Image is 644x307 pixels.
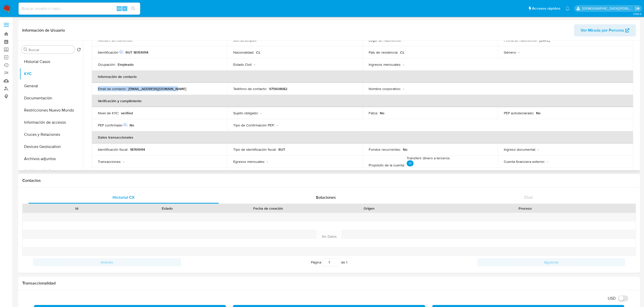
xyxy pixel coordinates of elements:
[260,111,261,115] p: -
[130,123,134,127] p: No
[124,6,126,11] span: s
[98,111,119,115] p: Nivel de KYC :
[269,86,287,91] p: 975608682
[369,50,398,55] p: País de residencia :
[128,86,186,91] p: [EMAIL_ADDRESS][DOMAIN_NAME]
[233,123,275,127] p: Tipo de Confirmación PEP :
[400,50,404,55] p: CL
[22,178,636,183] h1: Contactos
[504,111,534,115] p: PEP autodeclarado :
[20,56,83,68] button: Historial Casos
[20,116,83,128] button: Información de accesos
[98,159,121,164] p: Transacciones :
[20,128,83,141] button: Cruces y Relaciones
[369,38,401,42] p: Lugar de nacimiento :
[20,165,83,177] button: Anticipos de dinero
[35,206,118,211] div: Id
[24,48,28,52] button: Buscar
[403,62,404,67] p: -
[504,50,516,55] p: Género :
[418,206,632,211] div: Proceso
[22,28,65,33] h1: Información de Usuario
[121,111,133,115] p: verified
[277,123,278,127] p: -
[233,62,252,67] p: Estado Civil :
[98,50,123,55] p: Identificación :
[369,111,378,115] p: Fatca :
[135,38,136,42] p: -
[233,111,258,115] p: Sujeto obligado :
[369,163,405,167] p: Propósito de la cuenta :
[518,50,520,55] p: -
[539,38,550,42] p: [DATE]
[20,141,83,153] button: Devices Geolocation
[369,86,401,91] p: Nombre corporativo :
[504,147,536,152] p: Ingreso documental :
[346,260,347,265] span: 1
[327,206,411,211] div: Origen
[380,111,384,115] p: No
[92,71,633,83] th: Información de contacto
[635,6,640,11] a: Salir
[29,48,73,52] input: Buscar
[19,5,140,12] input: Buscar usuario o caso...
[22,281,636,286] h1: Transaccionalidad
[33,258,181,266] button: Anterior
[574,24,636,36] button: Ver Mirada por Persona
[407,156,450,167] p: Transferir dinero a terceros
[538,147,539,152] p: -
[565,6,570,11] a: Notificaciones
[98,62,116,67] p: Ocupación :
[369,147,401,152] p: Fondos recurrentes :
[536,111,541,115] p: No
[20,153,83,165] button: Archivos adjuntos
[532,6,560,11] span: Accesos rápidos
[98,38,133,42] p: Nombre del comercio :
[98,147,128,152] p: Identificación fiscal :
[20,68,83,80] button: KYC
[403,38,404,42] p: -
[20,92,83,104] button: Documentación
[126,206,209,211] div: Estado
[233,159,265,164] p: Egresos mensuales :
[581,24,624,36] span: Ver Mirada por Persona
[128,5,138,12] button: search-icon
[77,48,81,53] button: Volver al orden por defecto
[256,50,260,55] p: CL
[118,62,134,67] p: Empleado
[278,147,285,152] p: RUT
[92,95,633,107] th: Verificación y cumplimiento
[311,258,347,266] span: Página de
[369,62,401,67] p: Ingresos mensuales :
[582,6,633,11] p: cristian.porley@mercadolibre.com
[547,159,548,164] p: -
[117,6,121,11] span: Alt
[126,50,148,55] p: RUT 187619114
[98,86,126,91] p: Email de contacto :
[92,131,633,143] th: Datos transaccionales
[233,50,254,55] p: Nacionalidad :
[477,258,625,266] button: Siguiente
[259,38,260,42] p: -
[403,86,404,91] p: -
[524,194,533,200] span: Chat
[403,147,407,152] p: No
[113,194,135,200] span: Historial CX
[233,147,276,152] p: Tipo de identificación fiscal :
[216,206,320,211] div: Fecha de creación
[130,147,145,152] p: 187619114
[123,159,124,164] p: -
[20,104,83,116] button: Restricciones Nuevo Mundo
[407,160,414,166] p: +1
[267,159,268,164] p: -
[98,123,128,127] p: PEP confirmado :
[504,159,545,164] p: Cuenta financiera exterior :
[233,38,257,42] p: Soft descriptor :
[316,194,336,200] span: Soluciones
[504,38,537,42] p: Fecha de nacimiento :
[254,62,255,67] p: -
[20,80,83,92] button: General
[233,86,267,91] p: Teléfono de contacto :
